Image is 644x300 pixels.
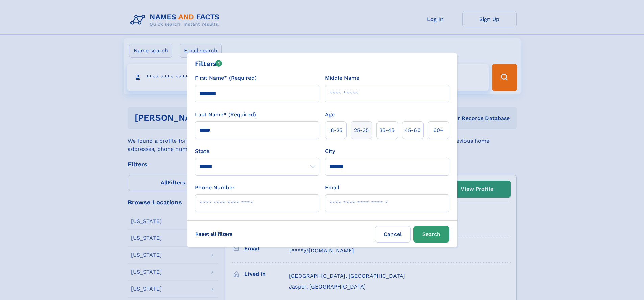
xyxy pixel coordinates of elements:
[325,147,335,155] label: City
[354,126,369,134] span: 25‑35
[325,74,359,82] label: Middle Name
[195,74,257,82] label: First Name* (Required)
[379,126,395,134] span: 35‑45
[195,147,319,155] label: State
[325,111,335,119] label: Age
[191,226,237,242] label: Reset all filters
[405,126,421,134] span: 45‑60
[195,59,222,69] div: Filters
[413,226,449,243] button: Search
[375,226,411,243] label: Cancel
[195,184,235,192] label: Phone Number
[195,111,256,119] label: Last Name* (Required)
[325,184,339,192] label: Email
[433,126,444,134] span: 60+
[329,126,342,134] span: 18‑25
